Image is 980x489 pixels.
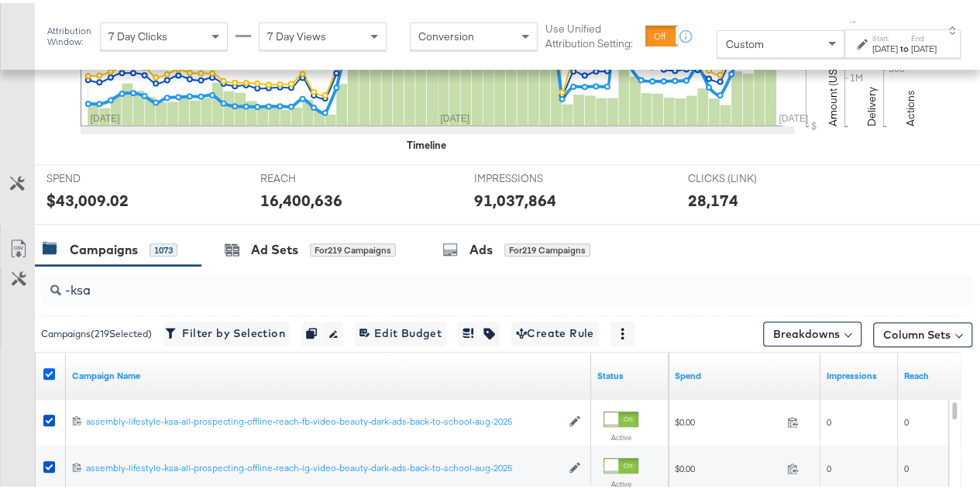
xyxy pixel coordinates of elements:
[407,135,446,150] div: Timeline
[597,367,662,379] a: Shows the current state of your Ad Campaign.
[865,84,879,123] text: Delivery
[872,30,898,40] label: Start:
[474,186,556,208] div: 91,037,864
[86,459,561,471] div: assembly-lifestyle-ksa-all-prospecting-offline-reach-ig-video-beauty-dark-ads-back-to-school-aug-...
[355,319,446,343] button: Edit Budget
[260,186,342,208] div: 16,400,636
[46,186,129,208] div: $43,009.02
[898,40,911,51] strong: to
[675,413,781,425] span: $0.00
[86,412,561,425] div: assembly-lifestyle-ksa-all-prospecting-offline-reach-fb-video-beauty-dark-ads-back-to-school-aug-...
[872,40,898,52] div: [DATE]
[310,240,396,254] div: for 219 Campaigns
[251,238,298,256] div: Ad Sets
[72,367,585,379] a: Your campaign name.
[826,55,840,123] text: Amount (USD)
[46,168,163,183] span: SPEND
[846,16,861,22] span: ↑
[511,319,599,343] button: Create Rule
[675,460,781,471] span: $0.00
[687,186,738,208] div: 28,174
[418,26,474,40] span: Conversion
[763,319,861,343] button: Breakdowns
[725,34,763,48] span: Custom
[904,460,909,471] span: 0
[41,324,152,338] div: Campaigns ( 219 Selected)
[903,87,917,123] text: Actions
[260,168,377,183] span: REACH
[827,367,892,379] a: The number of times your ad was served. On mobile apps an ad is counted as served the first time ...
[469,238,493,256] div: Ads
[675,367,814,379] a: The total amount spent to date.
[359,321,442,340] span: Edit Budget
[86,412,561,425] a: assembly-lifestyle-ksa-all-prospecting-offline-reach-fb-video-beauty-dark-ads-back-to-school-aug-...
[873,319,972,344] button: Column Sets
[904,367,969,379] a: The number of people your ad was served to.
[267,26,326,40] span: 7 Day Views
[516,321,594,340] span: Create Rule
[504,240,590,254] div: for 219 Campaigns
[168,321,285,340] span: Filter by Selection
[827,460,831,471] span: 0
[603,476,638,486] label: Active
[70,238,138,256] div: Campaigns
[86,459,561,472] a: assembly-lifestyle-ksa-all-prospecting-offline-reach-ig-video-beauty-dark-ads-back-to-school-aug-...
[163,319,290,343] button: Filter by Selection
[911,30,937,40] label: End:
[150,240,177,254] div: 1073
[911,40,937,52] div: [DATE]
[904,413,909,425] span: 0
[687,168,803,183] span: CLICKS (LINK)
[46,22,92,44] div: Attribution Window:
[61,266,891,296] input: Search Campaigns by Name, ID or Objective
[108,26,167,40] span: 7 Day Clicks
[603,429,638,439] label: Active
[545,19,639,47] label: Use Unified Attribution Setting:
[474,168,590,183] span: IMPRESSIONS
[827,413,831,425] span: 0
